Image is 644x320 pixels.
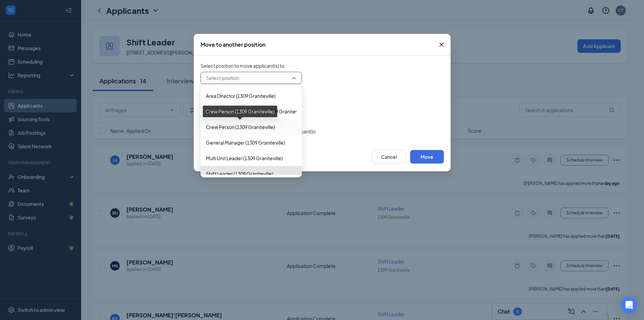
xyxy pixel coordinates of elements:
[206,170,273,177] span: Shift Leader (1309 Graniteville)
[200,41,265,48] div: Move to another position
[206,139,285,146] span: General Manager (1309 Graniteville)
[410,150,444,164] button: Move
[432,34,451,56] button: Close
[372,150,406,164] button: Cancel
[206,92,276,100] span: Area Director (1309 Graniteville)
[621,297,637,313] div: Open Intercom Messenger
[203,106,277,117] div: Crew Person (1309 Graniteville)
[200,95,444,102] span: Select stage to move applicant(s) to :
[206,123,275,131] span: Crew Person (1309 Graniteville)
[200,62,444,69] span: Select position to move applicant(s) to :
[206,154,283,162] span: Multi Unit Leader (1309 Graniteville)
[437,41,446,49] svg: Cross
